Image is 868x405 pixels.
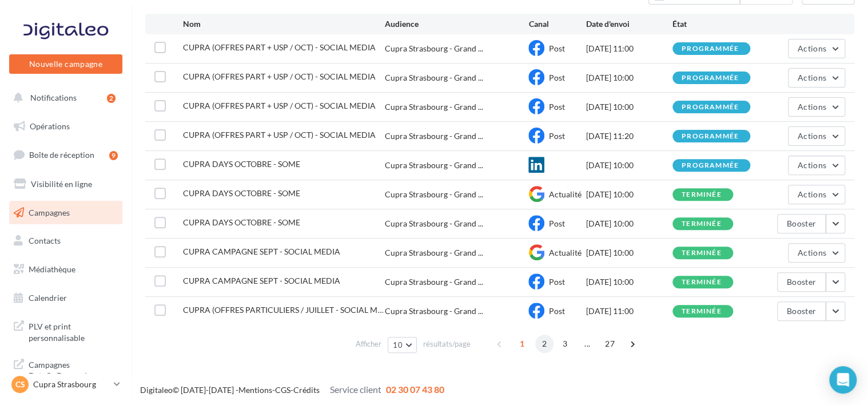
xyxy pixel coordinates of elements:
[548,277,564,287] span: Post
[578,335,596,353] span: ...
[7,352,125,386] a: Campagnes DataOnDemand
[548,189,581,199] span: Actualité
[29,150,94,160] span: Boîte de réception
[386,384,444,395] span: 02 30 07 43 80
[586,18,672,30] div: Date d'envoi
[385,189,483,200] span: Cupra Strasbourg - Grand ...
[586,130,672,142] div: [DATE] 11:20
[7,172,125,196] a: Visibilité en ligne
[528,18,586,30] div: Canal
[548,131,564,141] span: Post
[385,43,483,54] span: Cupra Strasbourg - Grand ...
[788,68,845,88] button: Actions
[788,156,845,175] button: Actions
[788,97,845,117] button: Actions
[29,293,67,303] span: Calendrier
[31,179,92,189] span: Visibilité en ligne
[275,385,290,395] a: CGS
[586,247,672,259] div: [DATE] 10:00
[7,142,125,167] a: Boîte de réception9
[109,151,118,160] div: 9
[385,247,483,259] span: Cupra Strasbourg - Grand ...
[7,229,125,253] a: Contacts
[548,102,564,112] span: Post
[7,201,125,225] a: Campagnes
[548,43,564,53] span: Post
[682,191,722,198] div: terminée
[29,319,118,343] span: PLV et print personnalisable
[586,189,672,200] div: [DATE] 10:00
[385,130,483,142] span: Cupra Strasbourg - Grand ...
[682,220,722,228] div: terminée
[586,218,672,229] div: [DATE] 10:00
[788,126,845,146] button: Actions
[777,214,826,233] button: Booster
[183,217,300,227] span: CUPRA DAYS OCTOBRE - SOME
[788,243,845,263] button: Actions
[183,72,376,81] span: CUPRA (OFFRES PART + USP / OCT) - SOCIAL MEDIA
[586,101,672,113] div: [DATE] 10:00
[183,305,383,315] span: CUPRA (OFFRES PARTICULIERS / JUILLET - SOCIAL MEDIA
[9,54,122,74] button: Nouvelle campagne
[140,385,444,395] span: © [DATE]-[DATE] - - -
[682,74,739,82] div: programmée
[385,101,483,113] span: Cupra Strasbourg - Grand ...
[777,272,826,292] button: Booster
[29,207,70,217] span: Campagnes
[788,39,845,58] button: Actions
[388,337,417,353] button: 10
[330,384,381,395] span: Service client
[798,189,826,199] span: Actions
[9,374,122,395] a: CS Cupra Strasbourg
[183,247,340,256] span: CUPRA CAMPAGNE SEPT - SOCIAL MEDIA
[29,264,75,274] span: Médiathèque
[183,130,376,140] span: CUPRA (OFFRES PART + USP / OCT) - SOCIAL MEDIA
[586,305,672,317] div: [DATE] 11:00
[535,335,554,353] span: 2
[586,72,672,84] div: [DATE] 10:00
[33,379,109,390] p: Cupra Strasbourg
[293,385,320,395] a: Crédits
[548,219,564,228] span: Post
[385,218,483,229] span: Cupra Strasbourg - Grand ...
[682,249,722,257] div: terminée
[777,301,826,321] button: Booster
[682,279,722,286] div: terminée
[107,94,116,103] div: 2
[183,188,300,198] span: CUPRA DAYS OCTOBRE - SOME
[682,45,739,53] div: programmée
[356,339,381,350] span: Afficher
[183,18,384,30] div: Nom
[183,101,376,110] span: CUPRA (OFFRES PART + USP / OCT) - SOCIAL MEDIA
[672,18,759,30] div: État
[600,335,619,353] span: 27
[798,102,826,112] span: Actions
[423,339,471,350] span: résultats/page
[586,160,672,171] div: [DATE] 10:00
[829,366,857,394] div: Open Intercom Messenger
[238,385,272,395] a: Mentions
[30,93,77,102] span: Notifications
[798,73,826,82] span: Actions
[183,42,376,52] span: CUPRA (OFFRES PART + USP / OCT) - SOCIAL MEDIA
[798,131,826,141] span: Actions
[798,160,826,170] span: Actions
[15,379,25,390] span: CS
[183,159,300,169] span: CUPRA DAYS OCTOBRE - SOME
[140,385,173,395] a: Digitaleo
[556,335,574,353] span: 3
[385,305,483,317] span: Cupra Strasbourg - Grand ...
[385,276,483,288] span: Cupra Strasbourg - Grand ...
[548,306,564,316] span: Post
[7,286,125,310] a: Calendrier
[798,248,826,257] span: Actions
[548,248,581,257] span: Actualité
[7,314,125,348] a: PLV et print personnalisable
[513,335,531,353] span: 1
[29,357,118,382] span: Campagnes DataOnDemand
[682,308,722,315] div: terminée
[183,276,340,285] span: CUPRA CAMPAGNE SEPT - SOCIAL MEDIA
[682,162,739,169] div: programmée
[29,236,61,245] span: Contacts
[798,43,826,53] span: Actions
